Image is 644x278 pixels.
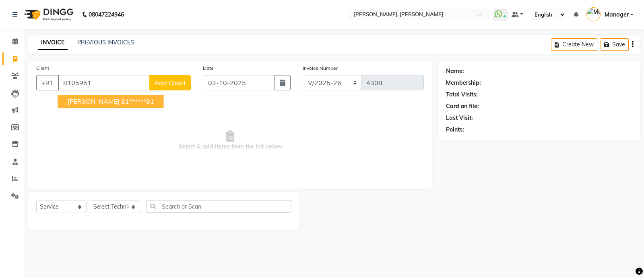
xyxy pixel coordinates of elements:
a: PREVIOUS INVOICES [77,39,134,46]
img: Manager [586,7,601,21]
input: Search or Scan [146,200,291,213]
label: Invoice Number [303,65,338,72]
span: Manager [605,10,629,19]
button: Save [601,38,629,51]
span: Add Client [154,79,186,87]
button: +91 [36,75,59,90]
div: Total Visits: [446,90,478,99]
a: INVOICE [38,36,68,50]
div: Name: [446,67,464,75]
input: Search by Name/Mobile/Email/Code [58,75,150,90]
span: Select & add items from the list below [36,100,424,181]
b: 08047224946 [89,3,124,26]
label: Date [203,65,214,72]
div: Points: [446,125,464,134]
img: logo [21,3,76,26]
span: [PERSON_NAME] [68,97,120,105]
button: Create New [551,38,597,51]
div: Card on file: [446,102,479,111]
button: Add Client [149,75,191,90]
label: Client [36,65,49,72]
div: Membership: [446,79,481,87]
div: Last Visit: [446,114,473,122]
